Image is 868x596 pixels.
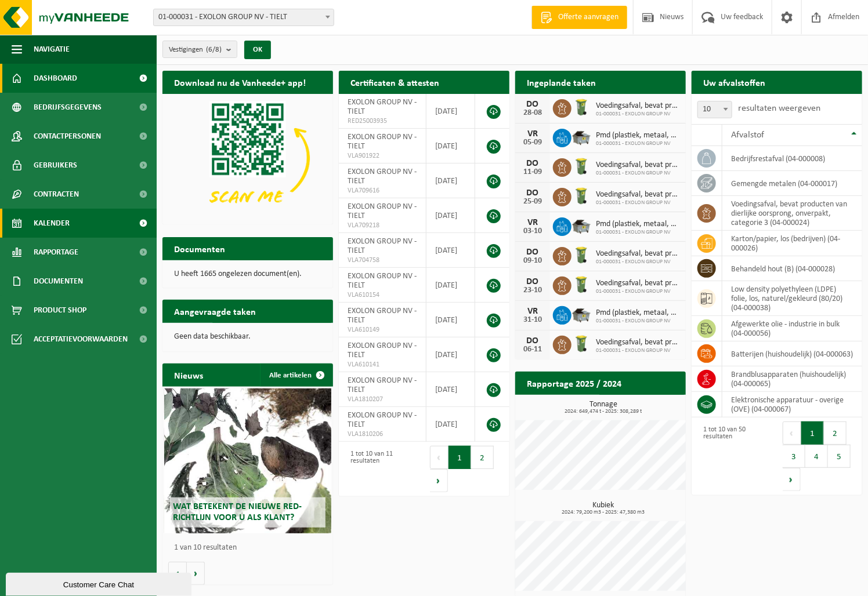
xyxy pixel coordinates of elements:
h2: Ingeplande taken [515,71,607,93]
img: Download de VHEPlus App [162,94,333,222]
img: WB-5000-GAL-GY-01 [572,216,591,235]
span: Pmd (plastiek, metaal, drankkartons) (bedrijven) [596,220,680,229]
td: [DATE] [426,163,475,198]
span: Voedingsafval, bevat producten van dierlijke oorsprong, onverpakt, categorie 3 [596,101,680,111]
button: 2 [471,446,494,469]
span: VLA709616 [348,186,417,195]
button: 1 [449,446,471,469]
span: 01-000031 - EXOLON GROUP NV - TIELT [153,9,334,26]
div: DO [521,336,544,346]
img: WB-5000-GAL-GY-01 [572,304,591,324]
span: RED25003935 [348,117,417,126]
td: [DATE] [426,337,475,372]
img: WB-0140-HPE-GN-50 [572,97,591,117]
div: 1 tot 10 van 50 resultaten [697,420,771,492]
button: 2 [824,421,847,445]
td: [DATE] [426,407,475,442]
td: karton/papier, los (bedrijven) (04-000026) [722,231,862,256]
td: gemengde metalen (04-000017) [722,171,862,196]
span: Kalender [34,209,70,238]
button: 3 [783,445,805,468]
h2: Nieuws [162,364,215,386]
span: Documenten [34,267,83,296]
td: [DATE] [426,303,475,337]
span: 01-000031 - EXOLON GROUP NV [596,170,680,177]
span: EXOLON GROUP NV - TIELT [348,133,417,151]
img: WB-0140-HPE-GN-50 [572,186,591,206]
iframe: chat widget [6,570,194,596]
div: 28-08 [521,109,544,117]
span: Acceptatievoorwaarden [34,325,128,354]
span: VLA709218 [348,221,417,230]
td: [DATE] [426,268,475,303]
button: 4 [805,445,828,468]
h2: Rapportage 2025 / 2024 [515,372,633,394]
span: Offerte aanvragen [555,12,621,23]
button: Previous [430,446,449,469]
td: bedrijfsrestafval (04-000008) [722,146,862,171]
span: 10 [697,101,732,118]
h2: Documenten [162,237,237,260]
td: [DATE] [426,198,475,233]
a: Alle artikelen [260,364,332,387]
span: VLA1810206 [348,430,417,439]
span: Gebruikers [34,151,77,180]
h2: Uw afvalstoffen [692,71,777,93]
a: Wat betekent de nieuwe RED-richtlijn voor u als klant? [164,388,331,533]
p: U heeft 1665 ongelezen document(en). [174,270,321,278]
span: 01-000031 - EXOLON GROUP NV [596,288,680,295]
button: 1 [801,421,824,445]
img: WB-0140-HPE-GN-50 [572,157,591,176]
span: Voedingsafval, bevat producten van dierlijke oorsprong, onverpakt, categorie 3 [596,161,680,170]
img: WB-0140-HPE-GN-50 [572,334,591,354]
td: behandeld hout (B) (04-000028) [722,256,862,281]
div: 11-09 [521,168,544,176]
span: VLA610141 [348,360,417,369]
span: 01-000031 - EXOLON GROUP NV [596,229,680,236]
span: EXOLON GROUP NV - TIELT [348,168,417,186]
td: [DATE] [426,94,475,129]
div: VR [521,307,544,316]
div: 25-09 [521,198,544,206]
span: VLA901922 [348,151,417,161]
span: Contactpersonen [34,122,101,151]
td: [DATE] [426,129,475,163]
td: brandblusapparaten (huishoudelijk) (04-000065) [722,366,862,392]
div: DO [521,188,544,198]
span: 01-000031 - EXOLON GROUP NV [596,259,680,266]
td: low density polyethyleen (LDPE) folie, los, naturel/gekleurd (80/20) (04-000038) [722,281,862,316]
img: WB-0140-HPE-GN-50 [572,245,591,265]
count: (6/8) [206,46,222,53]
span: VLA1810207 [348,395,417,404]
div: DO [521,100,544,109]
span: EXOLON GROUP NV - TIELT [348,376,417,394]
button: 5 [828,445,851,468]
span: EXOLON GROUP NV - TIELT [348,237,417,255]
span: 01-000031 - EXOLON GROUP NV [596,347,680,354]
div: 1 tot 10 van 11 resultaten [345,445,418,493]
span: VLA704758 [348,256,417,265]
button: Volgende [187,562,205,585]
td: [DATE] [426,372,475,407]
span: Pmd (plastiek, metaal, drankkartons) (bedrijven) [596,308,680,318]
span: Voedingsafval, bevat producten van dierlijke oorsprong, onverpakt, categorie 3 [596,279,680,288]
span: Bedrijfsgegevens [34,93,102,122]
span: EXOLON GROUP NV - TIELT [348,341,417,359]
span: Rapportage [34,238,78,267]
span: Vestigingen [169,41,222,59]
span: Product Shop [34,296,86,325]
span: EXOLON GROUP NV - TIELT [348,411,417,429]
td: [DATE] [426,233,475,268]
span: EXOLON GROUP NV - TIELT [348,307,417,325]
h3: Kubiek [521,501,686,515]
img: WB-5000-GAL-GY-01 [572,127,591,147]
div: DO [521,159,544,168]
img: WB-0140-HPE-GN-50 [572,275,591,295]
span: 01-000031 - EXOLON GROUP NV [596,140,680,147]
span: 2024: 79,200 m3 - 2025: 47,380 m3 [521,510,686,515]
button: OK [244,41,271,59]
span: Voedingsafval, bevat producten van dierlijke oorsprong, onverpakt, categorie 3 [596,190,680,199]
button: Previous [783,421,801,445]
p: Geen data beschikbaar. [174,333,321,341]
